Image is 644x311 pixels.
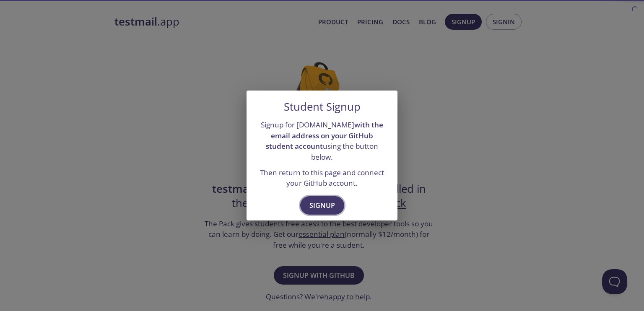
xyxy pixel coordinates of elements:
span: Signup [309,200,335,211]
h5: Student Signup [284,101,361,113]
p: Then return to this page and connect your GitHub account. [257,167,387,189]
p: Signup for [DOMAIN_NAME] using the button below. [257,119,387,163]
strong: with the email address on your GitHub student account [266,120,383,151]
button: Signup [300,196,344,215]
